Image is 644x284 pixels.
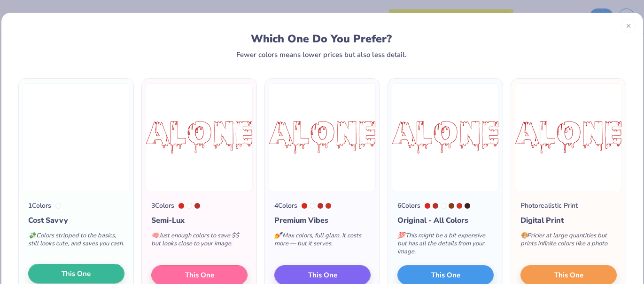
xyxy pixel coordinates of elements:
span: This One [431,270,460,281]
img: 3 color option [146,83,253,191]
div: Which One Do You Prefer? [27,32,616,45]
div: Max colors, full glam. It costs more — but it serves. [274,226,371,257]
div: 7620 C [318,203,323,209]
div: Just enough colors to save $$ but looks close to your image. [151,226,248,257]
img: 4 color option [269,83,376,191]
span: This One [185,270,214,281]
div: 485 C [302,203,307,209]
div: 4 Colors [274,201,297,211]
span: This One [308,270,337,281]
div: Digital Print [520,215,617,226]
div: White [55,203,61,209]
img: 1 color option [23,83,130,191]
img: Photorealistic preview [515,83,622,191]
div: 485 C [178,203,184,209]
div: Colors stripped to the basics, still looks cute, and saves you cash. [28,226,124,257]
span: 💯 [397,231,405,240]
div: 7620 C [433,203,438,209]
div: Cost Savvy [28,215,124,226]
div: Fewer colors means lower prices but also less detail. [236,51,407,58]
div: 485 C [425,203,430,209]
div: This might be a bit expensive but has all the details from your image. [397,226,494,265]
span: This One [554,270,583,281]
span: This One [62,268,91,279]
div: White [441,203,446,209]
span: 🧠 [151,231,159,240]
img: 6 color option [392,83,499,191]
div: Semi-Lux [151,215,248,226]
div: 1 Colors [28,201,51,211]
div: 4975 C [465,203,470,209]
button: This One [28,264,124,284]
span: 🎨 [520,231,528,240]
div: 7620 C [194,203,200,209]
span: 💅 [274,231,282,240]
div: Pricier at large quantities but prints infinite colors like a photo [520,226,617,257]
div: White [186,203,192,209]
div: 6 Colors [397,201,420,211]
div: 7626 C [457,203,462,209]
div: Original - All Colors [397,215,494,226]
div: 7526 C [449,203,454,209]
div: Premium Vibes [274,215,371,226]
div: Photorealistic Print [520,201,578,211]
div: 3 Colors [151,201,174,211]
div: 7626 C [326,203,331,209]
div: White [310,203,315,209]
span: 💸 [28,231,36,240]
